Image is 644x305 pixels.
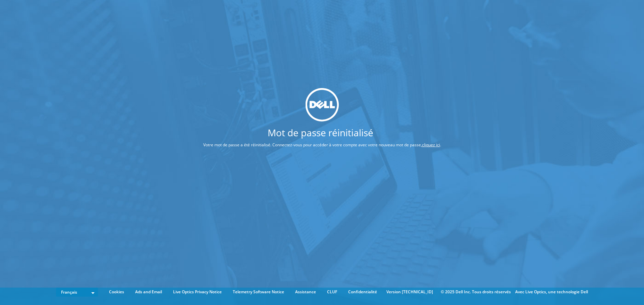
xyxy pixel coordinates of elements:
[343,288,382,296] a: Confidentialité
[228,288,289,296] a: Telemetry Software Notice
[178,128,463,137] h1: Mot de passe réinitialisé
[515,288,588,296] li: Avec Live Optics, une technologie Dell
[322,288,342,296] a: CLUF
[178,141,466,149] p: Votre mot de passe a été réinitialisé. Connectez-vous pour accéder à votre compte avec votre nouv...
[305,88,339,122] img: dell_svg_logo.svg
[437,288,514,296] li: © 2025 Dell Inc. Tous droits réservés
[383,288,436,296] li: Version [TECHNICAL_ID]
[422,142,440,148] a: cliquez ici
[130,288,167,296] a: Ads and Email
[290,288,321,296] a: Assistance
[104,288,129,296] a: Cookies
[168,288,227,296] a: Live Optics Privacy Notice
